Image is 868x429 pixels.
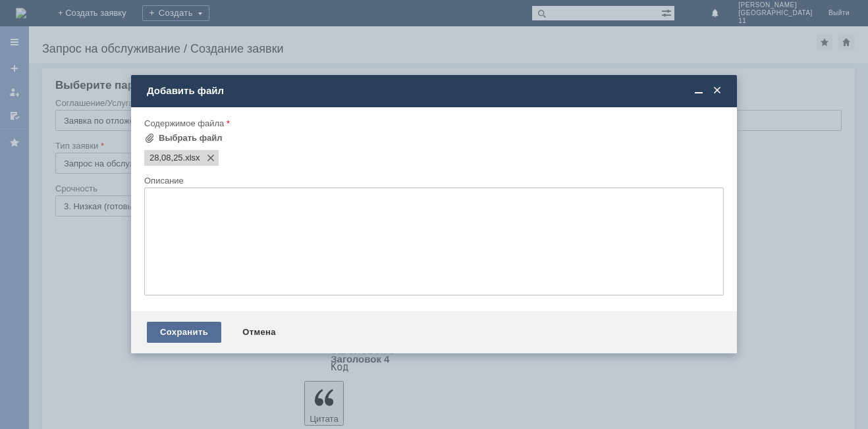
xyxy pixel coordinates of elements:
[147,85,724,97] div: Добавить файл
[692,85,705,97] span: Свернуть (Ctrl + M)
[183,153,200,163] span: 28,08,25.xlsx
[711,85,724,97] span: Закрыть
[144,176,721,185] div: Описание
[159,133,223,143] div: Выбрать файл
[149,153,183,163] span: 28,08,25.xlsx
[5,5,192,26] div: ДОБРЫЙ ДЕНЬ ,ПРОШУ УДАЛИТЬ ОТЛОЖЕННЫЕ ЧЕКИ
[144,119,721,128] div: Содержимое файла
